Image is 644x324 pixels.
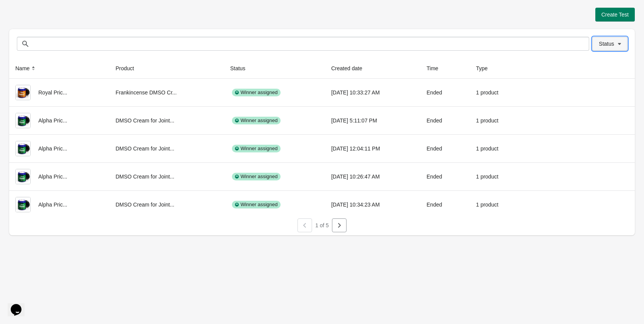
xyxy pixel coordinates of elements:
div: Alpha Pric... [15,141,103,156]
div: DMSO Cream for Joint... [115,169,218,184]
div: Alpha Pric... [15,197,103,212]
div: Winner assigned [232,145,281,152]
div: [DATE] 10:33:27 AM [331,85,414,100]
div: DMSO Cream for Joint... [115,197,218,212]
div: Alpha Pric... [15,113,103,128]
div: 1 product [476,197,518,212]
span: Create Test [601,12,629,18]
div: Winner assigned [232,173,281,180]
div: [DATE] 10:26:47 AM [331,169,414,184]
div: 1 product [476,141,518,156]
div: Ended [427,113,464,128]
div: Ended [427,169,464,184]
button: Create Test [595,8,635,21]
div: 1 product [476,169,518,184]
span: 1 of 5 [315,222,329,228]
div: Alpha Pric... [15,169,103,184]
iframe: chat widget [8,293,32,316]
div: 1 product [476,85,518,100]
div: Ended [427,141,464,156]
div: Ended [427,85,464,100]
div: [DATE] 12:04:11 PM [331,141,414,156]
button: Name [12,61,40,75]
div: 1 product [476,113,518,128]
button: Created date [328,61,373,75]
div: [DATE] 5:11:07 PM [331,113,414,128]
button: Status [227,61,256,75]
div: Frankincense DMSO Cr... [115,85,218,100]
button: Status [592,37,628,51]
button: Time [424,61,449,75]
span: Status [599,41,614,47]
div: [DATE] 10:34:23 AM [331,197,414,212]
button: Product [112,61,145,75]
div: DMSO Cream for Joint... [115,141,218,156]
div: Winner assigned [232,201,281,208]
div: Winner assigned [232,117,281,124]
div: Winner assigned [232,89,281,96]
button: Type [473,61,498,75]
div: DMSO Cream for Joint... [115,113,218,128]
div: Ended [427,197,464,212]
div: Royal Pric... [15,85,103,100]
